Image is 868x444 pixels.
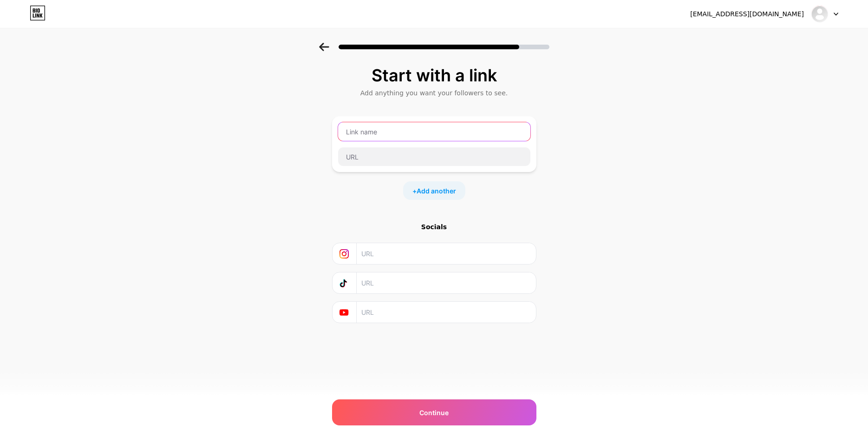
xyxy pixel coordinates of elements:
[338,147,530,166] input: URL
[337,66,532,85] div: Start with a link
[811,5,829,23] img: mailer2526
[338,122,530,141] input: Link name
[361,243,530,264] input: URL
[361,302,530,323] input: URL
[337,88,532,98] div: Add anything you want your followers to see.
[417,186,456,196] span: Add another
[419,408,449,417] span: Continue
[332,222,536,232] div: Socials
[690,9,804,19] div: [EMAIL_ADDRESS][DOMAIN_NAME]
[361,272,530,293] input: URL
[403,181,465,200] div: +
